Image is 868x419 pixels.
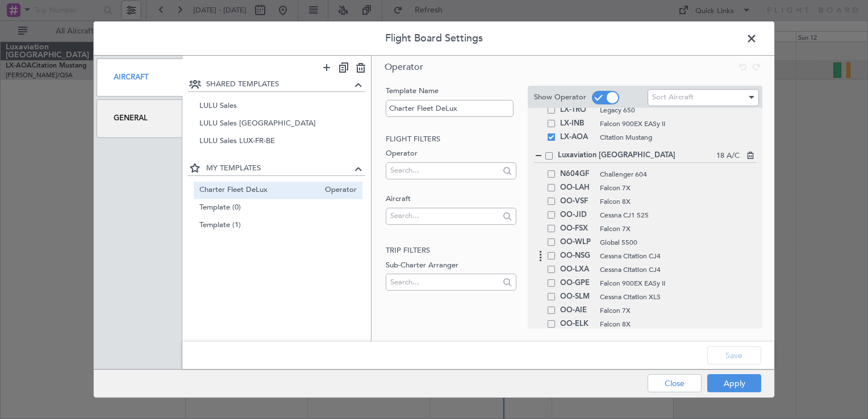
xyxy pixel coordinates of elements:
span: N604GF [560,167,594,181]
span: Falcon 8X [600,196,756,207]
h2: Trip filters [386,245,516,257]
label: Template Name [386,86,516,97]
span: Falcon 8X [600,319,756,329]
label: Operator [386,148,516,160]
button: Apply [707,374,761,392]
header: Flight Board Settings [94,22,774,56]
span: Template (0) [199,202,357,213]
span: OO-GPE [560,276,594,290]
span: Citation Mustang [600,132,756,143]
span: LULU Sales LUX-FR-BE [199,136,357,148]
span: Falcon 7X [600,305,756,316]
span: OO-LAH [560,181,594,195]
span: LX-INB [560,117,594,131]
span: Operator [385,61,423,73]
input: Search... [390,162,499,179]
span: OO-JID [560,208,594,222]
label: Sub-Charter Arranger [386,259,516,271]
span: Falcon 900EX EASy II [600,278,756,288]
span: Charter Fleet DeLux [199,184,320,196]
span: LX-AOA [560,131,594,144]
span: Cessna Citation CJ4 [600,265,756,275]
span: Falcon 7X [600,183,756,193]
label: Aircraft [386,194,516,205]
span: Luxaviation [GEOGRAPHIC_DATA] [558,150,716,161]
span: OO-WLP [560,236,594,249]
span: 18 A/C [716,150,740,162]
span: Falcon 900EX EASy II [600,119,756,129]
h2: Flight filters [386,133,516,145]
span: SHARED TEMPLATES [206,79,352,90]
span: OO-ELK [560,317,594,331]
span: OO-LXA [560,263,594,276]
span: OO-AIE [560,304,594,317]
span: Global 5500 [600,237,756,248]
span: OO-SLM [560,290,594,304]
span: Cessna CJ1 525 [600,210,756,220]
span: LX-TRO [560,103,594,117]
div: Aircraft [97,58,182,97]
span: Operator [319,184,357,196]
div: General [97,99,182,137]
span: MY TEMPLATES [206,163,352,174]
span: LULU Sales [199,100,357,112]
span: OO-VSF [560,195,594,208]
button: Close [648,374,702,392]
span: OO-FSX [560,222,594,236]
span: OO-NSG [560,249,594,263]
span: Cessna Citation CJ4 [600,251,756,261]
span: Legacy 650 [600,105,756,115]
span: Falcon 7X [600,224,756,234]
span: Sort Aircraft [652,92,694,102]
input: Search... [390,207,499,224]
span: LULU Sales [GEOGRAPHIC_DATA] [199,118,357,130]
input: Search... [390,274,499,291]
span: Cessna Citation XLS [600,292,756,302]
span: Template (1) [199,219,357,231]
span: Challenger 604 [600,169,756,179]
label: Show Operator [534,92,586,103]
